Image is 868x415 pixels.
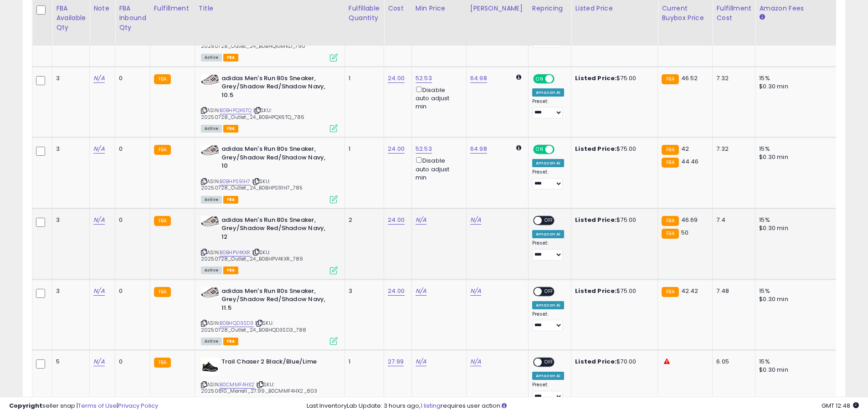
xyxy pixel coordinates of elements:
[759,153,835,161] div: $0.30 min
[681,144,689,153] span: 42
[119,287,143,295] div: 0
[201,74,219,85] img: 41PiD6REAjL._SL40_.jpg
[119,74,143,82] div: 0
[201,338,222,345] span: All listings currently available for purchase on Amazon
[532,301,564,309] div: Amazon AI
[199,4,341,13] div: Title
[681,228,688,237] span: 50
[532,98,564,119] div: Preset:
[542,216,556,224] span: OFF
[201,3,338,61] div: ASIN:
[575,74,651,82] div: $75.00
[532,372,564,380] div: Amazon AI
[201,125,222,133] span: All listings currently available for purchase on Amazon
[9,402,158,410] div: seller snap | |
[662,216,678,226] small: FBA
[119,358,143,366] div: 0
[470,4,524,13] div: [PERSON_NAME]
[759,13,765,21] small: Amazon Fees.
[553,146,568,154] span: OFF
[388,4,408,13] div: Cost
[388,215,405,225] a: 24.00
[662,158,678,168] small: FBA
[201,54,222,61] span: All listings currently available for purchase on Amazon
[154,287,171,297] small: FBA
[221,74,332,102] b: adidas Men's Run 80s Sneaker, Grey/Shadow Red/Shadow Navy, 10.5
[221,358,332,369] b: Trail Chaser 2 Black/Blue/Lime
[119,145,143,153] div: 0
[56,74,82,82] div: 3
[154,216,171,226] small: FBA
[532,4,567,13] div: Repricing
[532,230,564,238] div: Amazon AI
[416,4,462,13] div: Min Price
[78,401,117,410] a: Terms of Use
[201,178,303,191] span: | SKU: 20250728_Outlet_24_B0BHPS91H7_785
[220,249,251,256] a: B0BHPV4KXR
[56,287,82,295] div: 3
[416,144,432,154] a: 52.53
[575,287,651,295] div: $75.00
[542,287,556,295] span: OFF
[349,4,380,23] div: Fulfillable Quantity
[201,107,305,120] span: | SKU: 20250728_Outlet_24_B0BHPQX6TQ_786
[220,319,254,327] a: B0BHQD3SD3
[575,357,616,366] b: Listed Price:
[307,402,859,410] div: Last InventoryLab Update: 3 hours ago, requires user action.
[759,366,835,374] div: $0.30 min
[575,358,651,366] div: $70.00
[221,216,332,244] b: adidas Men's Run 80s Sneaker, Grey/Shadow Red/Shadow Navy, 12
[534,75,545,82] span: ON
[470,215,481,225] a: N/A
[154,74,171,84] small: FBA
[9,401,42,410] strong: Copyright
[421,401,441,410] a: 1 listing
[221,145,332,173] b: adidas Men's Run 80s Sneaker, Grey/Shadow Red/Shadow Navy, 10
[470,357,481,366] a: N/A
[201,216,219,226] img: 41PiD6REAjL._SL40_.jpg
[349,358,377,366] div: 1
[575,287,616,295] b: Listed Price:
[759,295,835,303] div: $0.30 min
[349,145,377,153] div: 1
[93,215,104,225] a: N/A
[118,401,158,410] a: Privacy Policy
[93,144,104,154] a: N/A
[416,357,426,366] a: N/A
[201,287,338,344] div: ASIN:
[575,215,616,224] b: Listed Price:
[223,196,239,204] span: FBA
[56,216,82,224] div: 3
[759,4,838,13] div: Amazon Fees
[575,4,654,13] div: Listed Price
[154,358,171,368] small: FBA
[470,287,481,296] a: N/A
[759,287,835,295] div: 15%
[349,287,377,295] div: 3
[662,287,678,297] small: FBA
[532,240,564,261] div: Preset:
[220,381,255,389] a: B0CMMF4HX2
[416,74,432,83] a: 52.53
[662,74,678,84] small: FBA
[575,145,651,153] div: $75.00
[223,125,239,133] span: FBA
[662,4,709,23] div: Current Buybox Price
[553,75,568,82] span: OFF
[119,216,143,224] div: 0
[681,215,698,224] span: 46.69
[681,287,699,295] span: 42.42
[532,159,564,167] div: Amazon AI
[201,74,338,132] div: ASIN:
[716,4,751,23] div: Fulfillment Cost
[542,359,556,366] span: OFF
[201,249,303,262] span: | SKU: 20250728_Outlet_24_B0BHPV4KXR_789
[759,145,835,153] div: 15%
[759,82,835,91] div: $0.30 min
[119,4,146,32] div: FBA inbound Qty
[388,144,405,154] a: 24.00
[201,216,338,273] div: ASIN:
[93,357,104,366] a: N/A
[759,224,835,232] div: $0.30 min
[470,144,487,154] a: 64.98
